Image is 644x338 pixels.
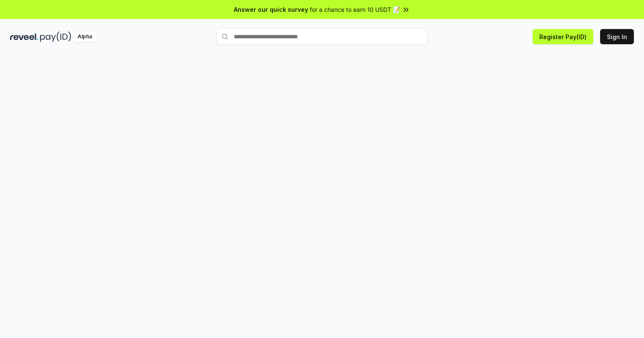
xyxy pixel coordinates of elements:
[234,5,308,14] span: Answer our quick survey
[600,29,634,44] button: Sign In
[533,29,593,44] button: Register Pay(ID)
[40,32,71,42] img: pay_id
[10,32,38,42] img: reveel_dark
[310,5,400,14] span: for a chance to earn 10 USDT 📝
[73,32,97,42] div: Alpha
